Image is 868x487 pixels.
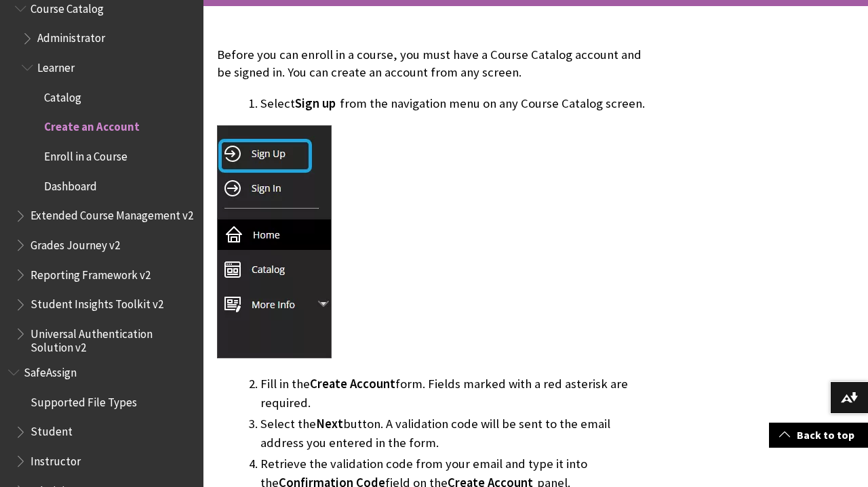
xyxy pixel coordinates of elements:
a: Back to top [769,423,868,448]
span: Supported File Types [31,391,137,409]
span: Student Insights Toolkit v2 [31,293,163,312]
img: Course Catalog navigation menu with Sign Up highlighted in blue [217,125,332,358]
span: Catalog [44,86,81,104]
span: Student [31,421,73,439]
span: Learner [37,56,75,75]
li: Select the button. A validation code will be sent to the email address you entered in the form. [260,415,654,452]
span: Administrator [37,27,105,45]
span: Create an Account [44,116,140,134]
span: SafeAssign [24,361,77,379]
span: Sign up [295,96,336,111]
span: Universal Authentication Solution v2 [31,322,194,354]
li: Select from the navigation menu on any Course Catalog screen. [260,94,654,113]
span: Extended Course Management v2 [31,205,193,223]
li: Fill in the form. Fields marked with a red asterisk are required. [260,375,654,412]
span: Create Account [310,376,395,391]
span: Grades Journey v2 [31,234,120,252]
span: Reporting Framework v2 [31,263,151,282]
span: Dashboard [44,175,97,193]
span: Enroll in a Course [44,145,127,163]
span: Instructor [31,450,81,468]
p: Before you can enroll in a course, you must have a Course Catalog account and be signed in. You c... [217,46,654,81]
span: Next [316,416,343,431]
